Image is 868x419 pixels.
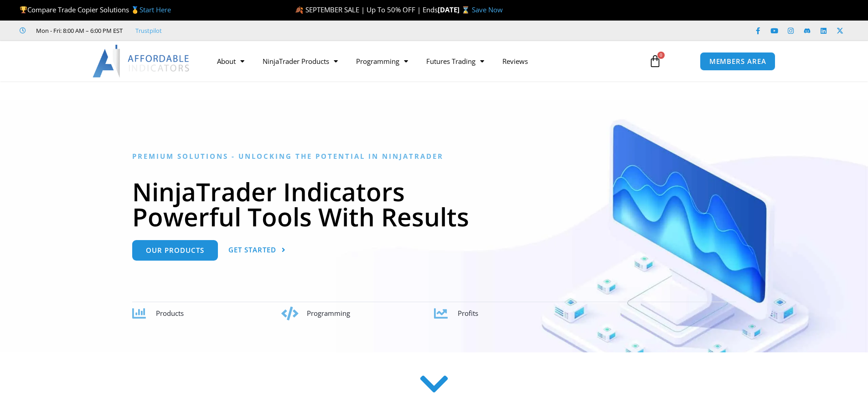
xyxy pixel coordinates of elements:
a: MEMBERS AREA [700,52,776,71]
a: Get Started [228,240,286,261]
span: Get Started [228,246,276,253]
span: 0 [657,52,665,59]
a: About [208,51,253,72]
span: Programming [307,309,350,318]
a: NinjaTrader Products [253,51,347,72]
a: Futures Trading [417,51,493,72]
img: LogoAI | Affordable Indicators – NinjaTrader [93,45,191,78]
span: Our Products [146,247,204,254]
h1: NinjaTrader Indicators Powerful Tools With Results [132,179,736,229]
a: Our Products [132,240,218,261]
span: Profits [458,309,478,318]
a: 0 [635,48,675,74]
a: Start Here [139,5,171,14]
a: Save Now [472,5,503,14]
a: Programming [347,51,417,72]
a: Reviews [493,51,537,72]
span: Compare Trade Copier Solutions 🥇 [20,5,171,14]
strong: [DATE] ⌛ [438,5,472,14]
span: MEMBERS AREA [709,58,766,65]
span: Products [156,309,184,318]
span: 🍂 SEPTEMBER SALE | Up To 50% OFF | Ends [295,5,438,14]
span: Mon - Fri: 8:00 AM – 6:00 PM EST [34,25,123,36]
nav: Menu [208,51,638,72]
img: 🏆 [20,6,27,13]
a: Trustpilot [135,25,162,36]
h6: Premium Solutions - Unlocking the Potential in NinjaTrader [132,152,736,161]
